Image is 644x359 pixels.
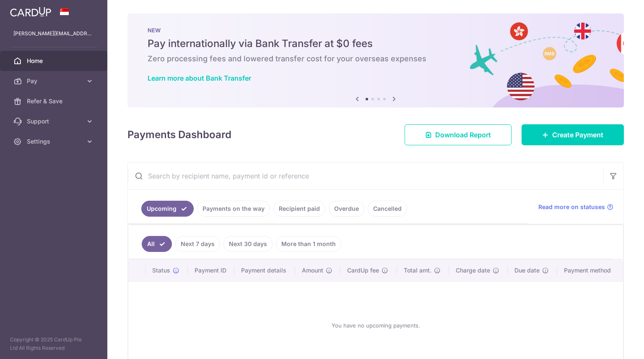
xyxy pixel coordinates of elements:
a: All [142,236,172,252]
a: Next 7 days [175,236,220,252]
span: Status [152,266,170,275]
a: Overdue [329,201,364,217]
a: Next 30 days [223,236,273,252]
span: Due date [514,266,540,275]
h4: Payments Dashboard [127,127,231,142]
span: Support [27,117,82,126]
span: Settings [27,137,82,146]
iframe: Opens a widget where you can find more information [590,334,636,355]
h6: Zero processing fees and lowered transfer cost for your overseas expenses [148,54,604,64]
a: Create Payment [522,124,624,145]
a: Download Report [405,124,512,145]
p: NEW [148,27,604,34]
input: Search by recipient name, payment id or reference [128,162,603,189]
span: Amount [302,266,323,275]
th: Payment details [234,259,295,281]
a: Upcoming [141,201,194,217]
th: Payment ID [188,259,235,281]
span: Create Payment [552,130,603,140]
span: Home [27,57,82,65]
span: Pay [27,77,82,85]
img: CardUp [10,7,51,17]
span: Read more on statuses [538,203,605,211]
a: Recipient paid [273,201,325,217]
a: Read more on statuses [538,203,613,211]
a: Cancelled [368,201,407,217]
span: Download Report [435,130,491,140]
span: Charge date [456,266,490,275]
p: [PERSON_NAME][EMAIL_ADDRESS][DOMAIN_NAME] [13,29,94,38]
th: Payment method [557,259,623,281]
a: Payments on the way [197,201,270,217]
span: CardUp fee [347,266,379,275]
span: Total amt. [404,266,431,275]
img: Bank transfer banner [127,13,624,107]
a: Learn more about Bank Transfer [148,74,251,82]
h5: Pay internationally via Bank Transfer at $0 fees [148,37,604,50]
a: More than 1 month [276,236,341,252]
span: Refer & Save [27,97,82,105]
